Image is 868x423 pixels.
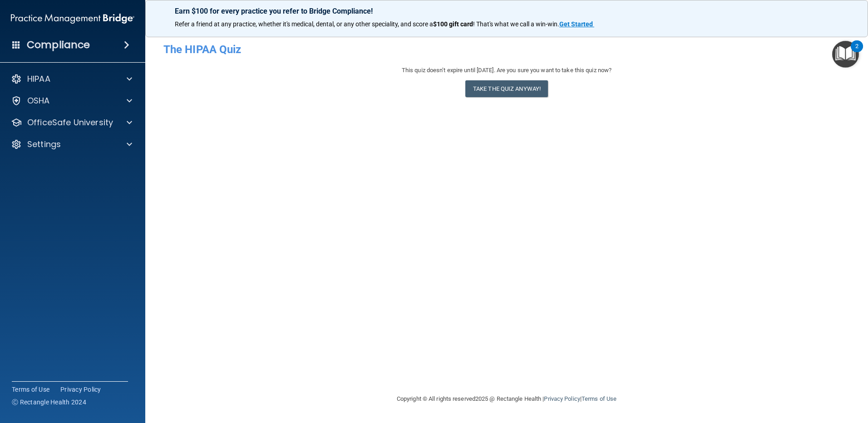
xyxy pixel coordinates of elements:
[559,20,593,28] strong: Get Started
[11,139,132,150] a: Settings
[12,398,86,407] span: Ⓒ Rectangle Health 2024
[433,20,473,28] strong: $100 gift card
[163,44,850,55] h4: The HIPAA Quiz
[559,20,594,28] a: Get Started
[163,65,850,76] div: This quiz doesn’t expire until [DATE]. Are you sure you want to take this quiz now?
[582,395,616,402] a: Terms of Use
[27,39,90,51] h4: Compliance
[12,385,49,394] a: Terms of Use
[544,395,580,402] a: Privacy Policy
[27,117,113,128] p: OfficeSafe University
[11,117,132,128] a: OfficeSafe University
[855,46,858,58] div: 2
[832,41,859,68] button: Open Resource Center, 2 new notifications
[27,139,61,150] p: Settings
[11,74,132,84] a: HIPAA
[27,95,50,106] p: OSHA
[11,95,132,106] a: OSHA
[11,10,134,28] img: PMB logo
[27,74,50,84] p: HIPAA
[175,7,838,15] p: Earn $100 for every practice you refer to Bridge Compliance!
[473,20,559,28] span: ! That's what we call a win-win.
[341,384,672,413] div: Copyright © All rights reserved 2025 @ Rectangle Health | |
[465,80,548,97] button: Take the quiz anyway!
[175,20,433,28] span: Refer a friend at any practice, whether it's medical, dental, or any other speciality, and score a
[60,385,101,394] a: Privacy Policy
